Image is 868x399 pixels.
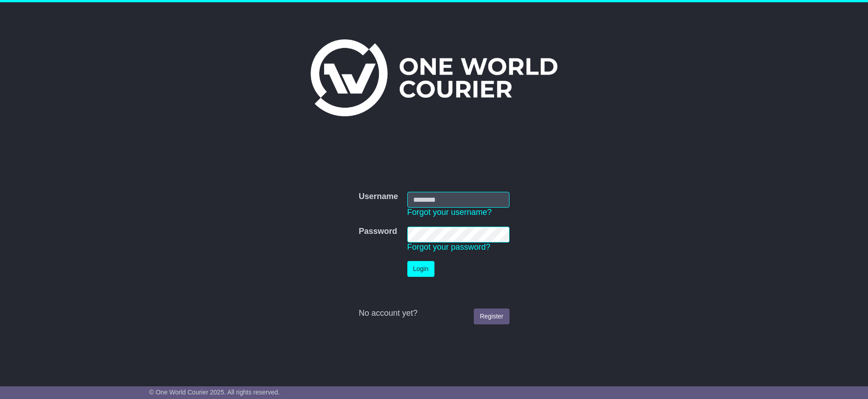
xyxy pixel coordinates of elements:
span: © One World Courier 2025. All rights reserved. [149,389,280,396]
button: Login [407,261,434,277]
a: Forgot your username? [407,208,492,217]
label: Username [359,192,398,202]
a: Forgot your password? [407,242,491,252]
label: Password [359,227,397,237]
div: No account yet? [359,309,509,318]
img: One World [311,39,557,116]
a: Register [474,309,509,324]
